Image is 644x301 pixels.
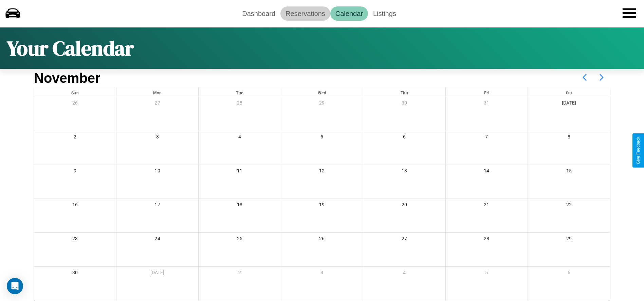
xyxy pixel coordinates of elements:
div: Fri [446,87,528,97]
div: 27 [363,233,445,247]
div: 16 [34,199,116,213]
div: 5 [281,131,363,145]
div: 11 [199,165,280,179]
div: 20 [363,199,445,213]
div: 14 [446,165,528,179]
a: Calendar [330,6,368,21]
div: 3 [281,267,363,281]
div: 28 [446,233,528,247]
div: 6 [528,267,610,281]
h2: November [34,71,100,86]
div: 12 [281,165,363,179]
div: 2 [199,267,280,281]
div: 25 [199,233,280,247]
div: 30 [34,267,116,281]
div: Open Intercom Messenger [7,278,23,294]
div: 9 [34,165,116,179]
div: 29 [281,97,363,111]
div: 31 [446,97,528,111]
div: 19 [281,199,363,213]
a: Listings [368,6,401,21]
div: 8 [528,131,610,145]
div: Sun [34,87,116,97]
div: 2 [34,131,116,145]
div: Tue [199,87,280,97]
div: 18 [199,199,280,213]
div: Sat [528,87,610,97]
div: 29 [528,233,610,247]
a: Reservations [280,6,330,21]
div: 24 [116,233,198,247]
div: 22 [528,199,610,213]
div: [DATE] [116,267,198,281]
div: 13 [363,165,445,179]
div: 6 [363,131,445,145]
div: 26 [34,97,116,111]
div: [DATE] [528,97,610,111]
div: 28 [199,97,280,111]
a: Dashboard [237,6,280,21]
div: 26 [281,233,363,247]
div: 10 [116,165,198,179]
div: 3 [116,131,198,145]
div: 27 [116,97,198,111]
div: Thu [363,87,445,97]
div: 21 [446,199,528,213]
h1: Your Calendar [7,34,134,62]
div: 4 [363,267,445,281]
div: Give Feedback [636,137,641,164]
div: Wed [281,87,363,97]
div: 7 [446,131,528,145]
div: Mon [116,87,198,97]
div: 23 [34,233,116,247]
div: 17 [116,199,198,213]
div: 30 [363,97,445,111]
div: 15 [528,165,610,179]
div: 5 [446,267,528,281]
div: 4 [199,131,280,145]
